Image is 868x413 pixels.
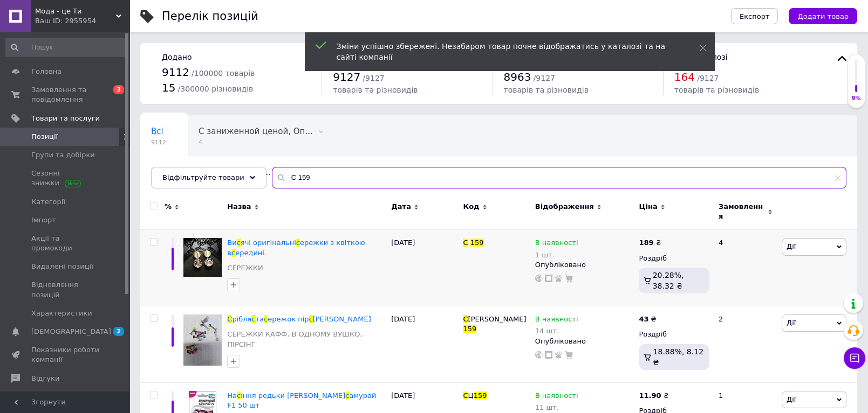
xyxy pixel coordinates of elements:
span: Додано [162,53,192,61]
div: ₴ [639,314,656,324]
span: С [227,315,232,323]
span: с [251,315,255,323]
span: іння редьки [PERSON_NAME] [241,391,345,400]
span: С [463,315,468,323]
div: 9% [848,95,865,102]
div: Роздріб [639,330,709,339]
span: В наявності [535,239,578,250]
span: 15 [162,81,175,94]
span: товарів та різновидів [504,86,589,94]
div: 1 шт. [535,251,578,259]
button: Додати товар [789,8,857,24]
a: СЕРЕЖКИ [227,263,263,273]
span: Дії [787,242,796,250]
div: Перелік позицій [162,11,258,22]
span: На [227,391,237,400]
span: Дії [787,395,796,403]
div: 11 шт. [535,403,578,411]
span: с [296,239,300,247]
span: [DEMOGRAPHIC_DATA] [31,327,111,337]
span: 9112 [162,66,189,79]
span: Показники роботи компанії [31,345,100,365]
span: Ви [227,239,236,247]
span: ячі оригінальні [241,239,296,247]
span: товарів та різновидів [333,86,418,94]
a: Насіння редьки [PERSON_NAME]самурай F1 50 шт [227,391,376,409]
span: Відображення [535,202,594,212]
b: 43 [639,315,648,323]
div: 2 [712,306,779,383]
span: 159 [470,239,484,247]
button: Експорт [731,8,778,24]
span: с [309,315,313,323]
span: 9127 [333,71,360,83]
a: Сріблястасережок пірс[PERSON_NAME] [227,315,371,323]
span: 8963 [504,71,531,83]
span: товарів та різновидів [674,86,759,94]
span: Дата [391,202,411,212]
span: Головна [31,67,61,76]
span: Групи та добірки [31,150,95,160]
span: Видалені позиції [31,262,93,271]
span: [PERSON_NAME] [313,315,371,323]
span: с [345,391,349,400]
div: ₴ [639,238,661,248]
span: / 9127 [363,74,384,82]
div: Зміни успішно збережені. Незабаром товар почне відображатись у каталозі та на сайті компанії [337,41,672,62]
span: В наявності [535,391,578,403]
div: 14 шт. [535,327,578,335]
span: Всі [151,127,163,136]
span: С [463,391,468,400]
span: с [237,391,241,400]
span: 2 [113,327,124,336]
span: 159 [463,325,476,333]
span: 18.88%, 8.12 ₴ [653,347,703,367]
a: СЕРЕЖКИ КАФФ, В ОДНОМУ ВУШКО, ПІРСІНГ [227,330,386,349]
span: 4 [199,138,313,146]
span: Відфільтруйте товари [162,173,244,181]
span: / 100000 товарів [192,69,255,78]
div: Ваш ID: 2955954 [35,16,129,26]
div: [DATE] [388,306,460,383]
span: [PERSON_NAME], ПРЯНОСТ... [151,167,271,177]
span: с [264,315,268,323]
span: Ціна [639,202,657,212]
span: с [237,239,241,247]
b: 189 [639,239,653,247]
span: / 9127 [534,74,555,82]
span: та [256,315,264,323]
span: с [231,249,235,257]
span: Мода - це Ти [35,6,116,16]
span: Замовлення [719,202,765,221]
input: Пошук по назві позиції, артикулу і пошуковим запитам [272,167,846,188]
div: ₴ [639,391,668,401]
span: Товари та послуги [31,114,100,123]
span: 9112 [151,138,166,146]
span: Імпорт [31,215,56,225]
span: Ц [468,391,474,400]
button: Чат з покупцем [844,347,865,369]
span: Відгуки [31,374,59,383]
span: Категорії [31,197,65,207]
div: Опубліковано [535,337,634,346]
span: рібля [232,315,251,323]
span: 159 [474,391,487,400]
span: / 9127 [697,74,719,82]
span: Сезонні знижки [31,169,100,188]
span: Позиції [31,132,58,142]
a: Висячі оригінальнісережки з квіткою всередині. [227,239,365,256]
span: С заниженной ценой, Оп... [199,127,313,136]
span: Замовлення та повідомлення [31,85,100,104]
input: Пошук [5,38,127,57]
div: С заниженной ценой, Опубликованные [188,115,334,156]
span: ережки з квіткою в [227,239,365,256]
span: 164 [674,71,695,83]
span: % [165,202,172,212]
span: Код [463,202,479,212]
span: Дії [787,319,796,327]
div: 4 [712,230,779,306]
span: Відновлення позицій [31,280,100,299]
img: Серебристая серьга пирсинг штанга [183,314,222,366]
span: С [463,239,468,247]
span: ередині. [235,249,266,257]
